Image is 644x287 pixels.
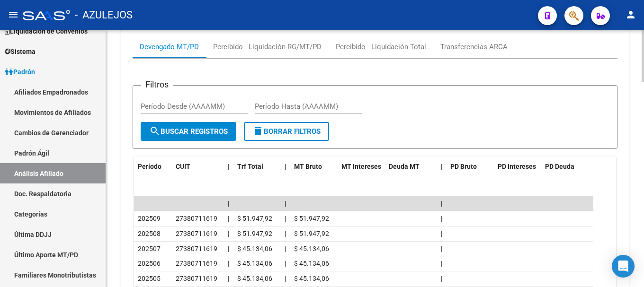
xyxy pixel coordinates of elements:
[176,275,217,282] span: 27380711619
[285,200,286,207] span: |
[237,245,272,252] span: $ 45.134,06
[294,215,329,222] span: $ 51.947,92
[138,260,161,267] span: 202506
[290,157,338,177] datatable-header-cell: MT Bruto
[281,157,290,177] datatable-header-cell: |
[244,122,329,141] button: Borrar Filtros
[176,163,190,170] span: CUIT
[5,46,36,57] span: Sistema
[228,245,229,252] span: |
[141,78,173,91] h3: Filtros
[228,163,230,170] span: |
[341,163,381,170] span: MT Intereses
[138,275,161,282] span: 202505
[285,230,286,237] span: |
[441,230,442,237] span: |
[134,157,172,177] datatable-header-cell: Período
[149,125,161,137] mat-icon: search
[138,230,161,237] span: 202508
[224,157,233,177] datatable-header-cell: |
[336,42,426,52] div: Percibido - Liquidación Total
[176,230,217,237] span: 27380711619
[75,5,133,26] span: - AZULEJOS
[441,215,442,222] span: |
[5,26,88,36] span: Liquidación de Convenios
[176,260,217,267] span: 27380711619
[285,163,286,170] span: |
[441,275,442,282] span: |
[441,245,442,252] span: |
[141,122,236,141] button: Buscar Registros
[437,157,447,177] datatable-header-cell: |
[140,42,199,52] div: Devengado MT/PD
[612,255,635,278] div: Open Intercom Messenger
[441,163,443,170] span: |
[294,260,329,267] span: $ 45.134,06
[237,275,272,282] span: $ 45.134,06
[149,127,228,136] span: Buscar Registros
[294,230,329,237] span: $ 51.947,92
[228,230,229,237] span: |
[5,67,35,77] span: Padrón
[389,163,420,170] span: Deuda MT
[233,157,281,177] datatable-header-cell: Trf Total
[338,157,385,177] datatable-header-cell: MT Intereses
[228,215,229,222] span: |
[625,9,636,20] mat-icon: person
[285,260,286,267] span: |
[237,163,263,170] span: Trf Total
[450,163,477,170] span: PD Bruto
[138,245,161,252] span: 202507
[440,42,508,52] div: Transferencias ARCA
[176,215,217,222] span: 27380711619
[447,157,494,177] datatable-header-cell: PD Bruto
[285,215,286,222] span: |
[285,245,286,252] span: |
[228,260,229,267] span: |
[237,260,272,267] span: $ 45.134,06
[294,163,322,170] span: MT Bruto
[294,275,329,282] span: $ 45.134,06
[498,163,536,170] span: PD Intereses
[237,215,272,222] span: $ 51.947,92
[294,245,329,252] span: $ 45.134,06
[385,157,437,177] datatable-header-cell: Deuda MT
[237,230,272,237] span: $ 51.947,92
[8,9,19,20] mat-icon: menu
[252,125,264,137] mat-icon: delete
[541,157,593,177] datatable-header-cell: PD Deuda
[441,200,443,207] span: |
[228,200,230,207] span: |
[545,163,574,170] span: PD Deuda
[138,215,161,222] span: 202509
[252,127,321,136] span: Borrar Filtros
[228,275,229,282] span: |
[285,275,286,282] span: |
[138,163,161,170] span: Período
[441,260,442,267] span: |
[213,42,322,52] div: Percibido - Liquidación RG/MT/PD
[494,157,541,177] datatable-header-cell: PD Intereses
[176,245,217,252] span: 27380711619
[172,157,224,177] datatable-header-cell: CUIT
